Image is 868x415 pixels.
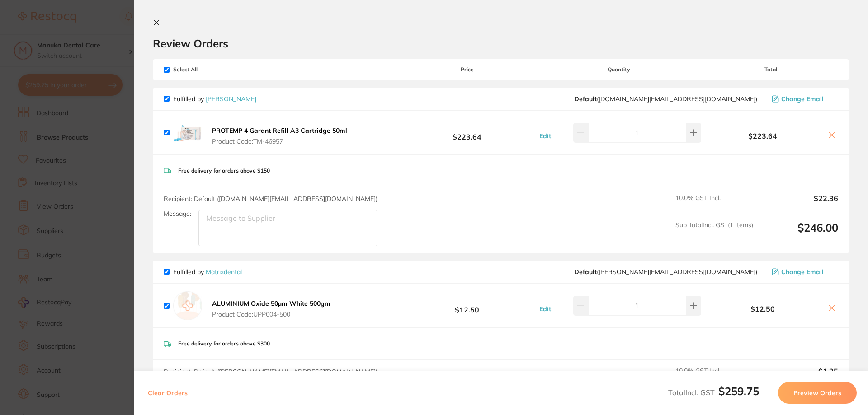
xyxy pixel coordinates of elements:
h2: Review Orders [153,37,849,50]
p: Fulfilled by [173,95,256,103]
b: Default [574,268,597,276]
a: Matrixdental [206,268,242,276]
span: Product Code: UPP004-500 [212,311,330,318]
span: peter@matrixdental.com.au [574,268,757,275]
b: $12.50 [703,305,822,313]
span: Quantity [535,66,703,73]
button: Edit [537,132,554,140]
span: Change Email [781,268,824,275]
b: $223.64 [703,132,822,140]
span: 10.0 % GST Incl. [675,194,753,214]
b: PROTEMP 4 Garant Refill A3 Cartridge 50ml [212,126,347,135]
button: Change Email [769,95,838,103]
output: $1.25 [760,367,838,387]
span: Change Email [781,95,824,103]
p: Free delivery for orders above $300 [178,340,270,347]
p: Fulfilled by [173,268,242,275]
b: $12.50 [400,298,534,314]
button: Preview Orders [778,382,857,404]
span: 10.0 % GST Incl. [675,367,753,387]
span: Total [703,66,838,73]
output: $22.36 [760,194,838,214]
img: c3d0cDh5MQ [173,118,202,147]
span: Recipient: Default ( [DOMAIN_NAME][EMAIL_ADDRESS][DOMAIN_NAME] ) [164,195,377,203]
b: $223.64 [400,124,534,141]
span: Recipient: Default ( [PERSON_NAME][EMAIL_ADDRESS][DOMAIN_NAME] ) [164,368,377,376]
output: $246.00 [760,221,838,246]
button: Clear Orders [145,382,190,404]
span: Total Incl. GST [668,388,759,397]
b: $259.75 [718,384,759,398]
b: ALUMINIUM Oxide 50µm White 500gm [212,299,330,308]
button: PROTEMP 4 Garant Refill A3 Cartridge 50ml Product Code:TM-46957 [209,126,350,145]
span: Sub Total Incl. GST ( 1 Items) [675,221,753,246]
button: ALUMINIUM Oxide 50µm White 500gm Product Code:UPP004-500 [209,299,333,318]
span: Select All [164,66,254,73]
button: Change Email [769,268,838,276]
a: [PERSON_NAME] [206,95,256,103]
p: Free delivery for orders above $150 [178,168,270,174]
span: Product Code: TM-46957 [212,138,347,145]
label: Message: [164,210,191,218]
button: Edit [537,305,554,313]
span: customer.care@henryschein.com.au [574,95,757,103]
span: Price [400,66,534,73]
img: empty.jpg [173,291,202,320]
b: Default [574,95,597,103]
